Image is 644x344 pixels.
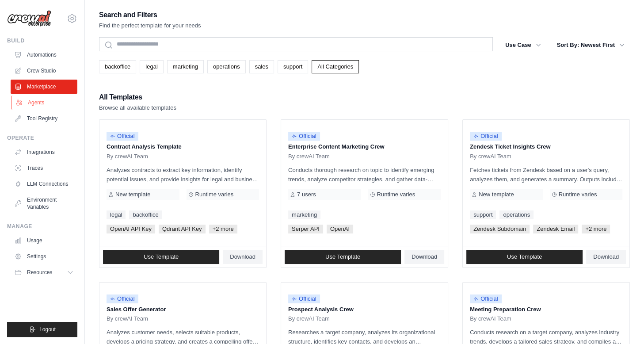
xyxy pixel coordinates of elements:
[470,210,496,219] a: support
[586,250,626,264] a: Download
[99,21,201,30] p: Find the perfect template for your needs
[7,223,77,230] div: Manage
[7,322,77,337] button: Logout
[159,225,206,233] span: Qdrant API Key
[107,142,259,151] p: Contract Analysis Template
[7,10,51,27] img: Logo
[144,253,179,260] span: Use Template
[470,225,530,233] span: Zendesk Subdomain
[11,80,77,94] a: Marketplace
[500,37,546,53] button: Use Case
[479,191,514,198] span: New template
[582,225,610,233] span: +2 more
[11,161,77,175] a: Traces
[230,253,255,260] span: Download
[11,265,77,279] button: Resources
[107,305,259,314] p: Sales Offer Generator
[11,193,77,214] a: Environment Variables
[412,253,437,260] span: Download
[249,60,274,73] a: sales
[107,315,148,322] span: By crewAI Team
[223,250,263,264] a: Download
[377,191,415,198] span: Runtime varies
[470,153,511,160] span: By crewAI Team
[11,145,77,159] a: Integrations
[470,142,622,151] p: Zendesk Ticket Insights Crew
[288,315,330,322] span: By crewAI Team
[11,96,78,110] a: Agents
[325,253,360,260] span: Use Template
[99,103,176,112] p: Browse all available templates
[466,250,583,264] a: Use Template
[129,210,162,219] a: backoffice
[470,294,502,303] span: Official
[99,60,136,73] a: backoffice
[288,153,330,160] span: By crewAI Team
[533,225,578,233] span: Zendesk Email
[107,132,138,141] span: Official
[7,37,77,44] div: Build
[470,315,511,322] span: By crewAI Team
[103,250,219,264] a: Use Template
[107,225,155,233] span: OpenAI API Key
[167,60,204,73] a: marketing
[470,305,622,314] p: Meeting Preparation Crew
[209,225,237,233] span: +2 more
[11,233,77,248] a: Usage
[288,305,441,314] p: Prospect Analysis Crew
[288,142,441,151] p: Enterprise Content Marketing Crew
[27,269,52,276] span: Resources
[470,132,502,141] span: Official
[107,153,148,160] span: By crewAI Team
[99,9,201,21] h2: Search and Filters
[11,177,77,191] a: LLM Connections
[288,294,320,303] span: Official
[11,111,77,126] a: Tool Registry
[507,253,542,260] span: Use Template
[11,64,77,78] a: Crew Studio
[278,60,308,73] a: support
[327,225,353,233] span: OpenAI
[107,294,138,303] span: Official
[499,210,533,219] a: operations
[288,210,320,219] a: marketing
[115,191,150,198] span: New template
[11,48,77,62] a: Automations
[288,165,441,184] p: Conducts thorough research on topic to identify emerging trends, analyze competitor strategies, a...
[552,37,630,53] button: Sort By: Newest First
[99,91,176,103] h2: All Templates
[11,249,77,264] a: Settings
[470,165,622,184] p: Fetches tickets from Zendesk based on a user's query, analyzes them, and generates a summary. Out...
[195,191,234,198] span: Runtime varies
[288,132,320,141] span: Official
[285,250,401,264] a: Use Template
[312,60,359,73] a: All Categories
[297,191,316,198] span: 7 users
[7,134,77,141] div: Operate
[404,250,444,264] a: Download
[107,210,126,219] a: legal
[207,60,246,73] a: operations
[39,326,56,333] span: Logout
[140,60,163,73] a: legal
[559,191,597,198] span: Runtime varies
[593,253,619,260] span: Download
[288,225,323,233] span: Serper API
[107,165,259,184] p: Analyzes contracts to extract key information, identify potential issues, and provide insights fo...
